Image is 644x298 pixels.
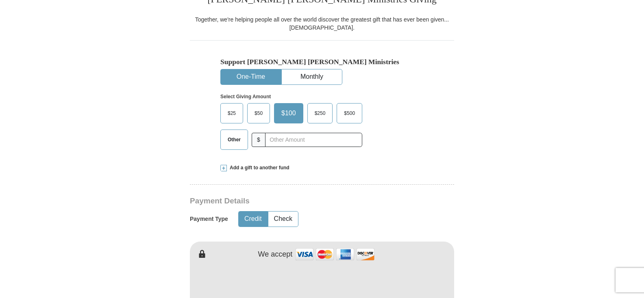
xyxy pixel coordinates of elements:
[258,250,293,259] h4: We accept
[190,197,397,206] h3: Payment Details
[220,58,424,66] h5: Support [PERSON_NAME] [PERSON_NAME] Ministries
[220,94,271,99] strong: Select Giving Amount
[294,246,376,263] img: credit cards accepted
[282,69,342,84] button: Monthly
[340,107,359,119] span: $500
[227,164,289,171] span: Add a gift to another fund
[268,212,298,227] button: Check
[221,69,281,84] button: One-Time
[224,107,240,119] span: $25
[190,216,228,222] h5: Payment Type
[190,15,454,32] div: Together, we're helping people all over the world discover the greatest gift that has ever been g...
[250,107,267,119] span: $50
[252,133,265,147] span: $
[224,134,245,146] span: Other
[239,212,268,227] button: Credit
[265,133,362,147] input: Other Amount
[311,107,330,119] span: $250
[277,107,300,119] span: $100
